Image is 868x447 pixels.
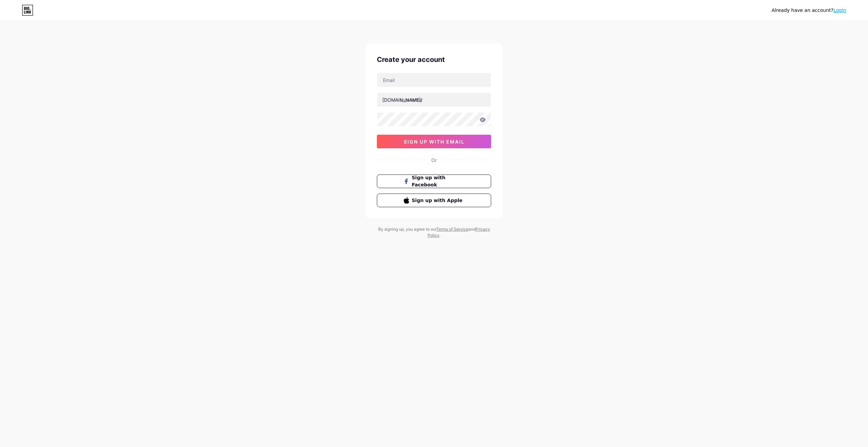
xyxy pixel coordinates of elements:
[377,175,491,188] button: Sign up with Facebook
[431,156,437,164] div: Or
[404,139,465,145] span: sign up with email
[412,174,465,188] span: Sign up with Facebook
[376,226,492,238] div: By signing up, you agree to our and .
[377,194,491,207] button: Sign up with Apple
[377,73,491,87] input: Email
[382,96,422,103] div: [DOMAIN_NAME]/
[377,54,491,65] div: Create your account
[833,7,846,13] a: Login
[436,227,468,232] a: Terms of Service
[772,7,846,14] div: Already have an account?
[377,93,491,106] input: username
[377,135,491,148] button: sign up with email
[412,197,465,204] span: Sign up with Apple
